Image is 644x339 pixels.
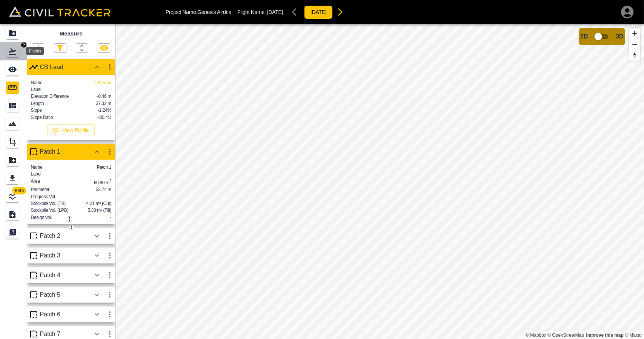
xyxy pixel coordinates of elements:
[26,47,44,55] div: Flights
[526,333,546,338] a: Mapbox
[304,5,333,19] button: [DATE]
[548,333,584,338] a: OpenStreetMap
[9,6,111,17] img: Civil Tracker
[625,333,642,338] a: Maxar
[616,33,624,40] span: 3D
[237,9,283,15] p: Flight Name:
[586,333,624,338] a: Map feedback
[629,39,640,50] button: Zoom out
[580,33,588,40] span: 2D
[629,50,640,61] button: Reset bearing to north
[267,9,283,15] span: [DATE]
[629,28,640,39] button: Zoom in
[115,24,644,339] canvas: Map
[166,9,231,15] p: Project Name: Genesis Airdrie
